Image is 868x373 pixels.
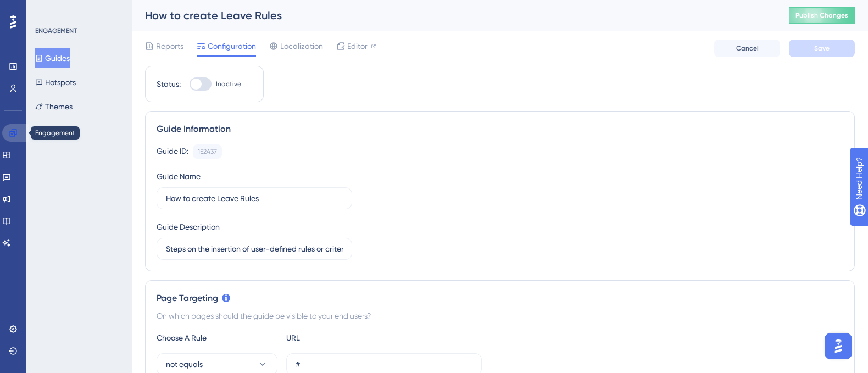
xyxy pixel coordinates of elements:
[35,73,76,92] button: Hotspots
[166,358,203,371] span: not equals
[789,40,855,57] button: Save
[35,48,70,68] button: Guides
[157,309,843,322] div: On which pages should the guide be visible to your end users?
[795,11,848,20] span: Publish Changes
[35,97,73,116] button: Themes
[216,80,241,88] span: Inactive
[789,7,855,24] button: Publish Changes
[296,358,472,370] input: yourwebsite.com/path
[714,40,780,57] button: Cancel
[166,243,343,255] input: Type your Guide’s Description here
[157,292,843,305] div: Page Targeting
[35,26,77,35] div: ENGAGEMENT
[157,77,181,91] div: Status:
[157,144,188,159] div: Guide ID:
[145,8,761,23] div: How to create Leave Rules
[347,40,368,53] span: Editor
[157,170,201,183] div: Guide Name
[166,192,343,204] input: Type your Guide’s Name here
[156,40,183,53] span: Reports
[286,331,407,344] div: URL
[157,220,220,233] div: Guide Description
[736,44,759,53] span: Cancel
[198,147,217,156] div: 152437
[26,3,69,16] span: Need Help?
[822,330,855,363] iframe: UserGuiding AI Assistant Launcher
[280,40,323,53] span: Localization
[814,44,830,53] span: Save
[157,123,843,136] div: Guide Information
[208,40,256,53] span: Configuration
[157,331,277,344] div: Choose A Rule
